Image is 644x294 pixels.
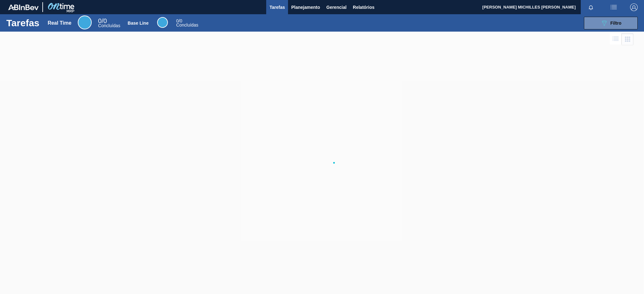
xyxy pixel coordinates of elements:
[176,19,198,27] div: Base Line
[6,19,40,27] h1: Tarefas
[78,15,92,29] div: Real Time
[176,18,182,23] span: / 0
[353,3,374,11] span: Relatórios
[48,20,71,26] div: Real Time
[128,21,149,26] div: Base Line
[8,4,39,10] img: TNhmsLtSVTkK8tSr43FrP2fwEKptu5GPRR3wAAAABJRU5ErkJggg==
[584,17,638,29] button: Filtro
[610,3,617,11] img: userActions
[176,18,179,23] span: 0
[98,17,101,24] span: 0
[269,3,285,11] span: Tarefas
[610,21,622,26] span: Filtro
[157,17,168,28] div: Base Line
[326,3,347,11] span: Gerencial
[291,3,320,11] span: Planejamento
[630,3,638,11] img: Logout
[581,3,601,12] button: Notificações
[176,22,198,28] span: Concluídas
[98,18,120,28] div: Real Time
[98,17,107,24] span: / 0
[98,23,120,28] span: Concluídas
